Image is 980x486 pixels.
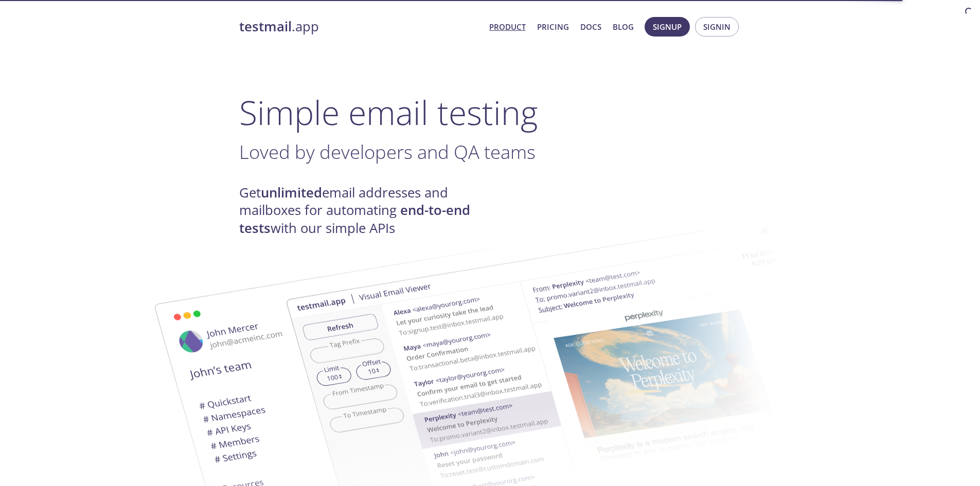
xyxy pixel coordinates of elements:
[239,201,470,237] strong: end-to-end tests
[580,20,601,33] a: Docs
[489,20,526,33] a: Product
[703,20,730,33] span: Signin
[239,93,741,132] h1: Simple email testing
[239,18,481,35] a: testmail.app
[239,184,490,237] h4: Get email addresses and mailboxes for automating with our simple APIs
[613,20,634,33] a: Blog
[239,17,292,35] strong: testmail
[653,20,682,33] span: Signup
[537,20,569,33] a: Pricing
[695,17,739,37] button: Signin
[645,17,690,37] button: Signup
[261,184,322,202] strong: unlimited
[239,139,536,165] span: Loved by developers and QA teams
